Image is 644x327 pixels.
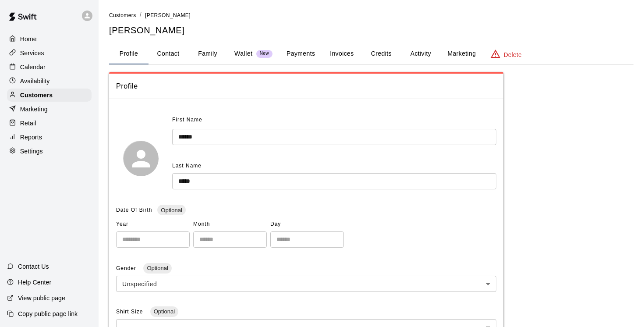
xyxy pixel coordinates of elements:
[256,51,272,57] span: New
[20,91,53,100] p: Customers
[361,43,401,64] button: Credits
[150,308,178,315] span: Optional
[280,43,322,64] button: Payments
[18,278,51,287] p: Help Center
[149,43,188,64] button: Contact
[116,81,496,92] span: Profile
[20,105,48,114] p: Marketing
[140,11,142,20] li: /
[18,309,78,318] p: Copy public page link
[172,113,202,127] span: First Name
[401,43,440,64] button: Activity
[7,89,92,102] a: Customers
[7,32,92,46] a: Home
[7,46,92,60] a: Services
[116,276,496,292] div: Unspecified
[109,11,136,18] a: Customers
[7,145,92,158] a: Settings
[172,163,202,169] span: Last Name
[7,131,92,144] a: Reports
[18,262,49,271] p: Contact Us
[7,60,92,74] a: Calendar
[116,207,152,213] span: Date Of Birth
[20,147,43,156] p: Settings
[504,50,522,59] p: Delete
[109,11,633,20] nav: breadcrumb
[7,103,92,116] a: Marketing
[20,119,36,128] p: Retail
[109,25,633,36] h5: [PERSON_NAME]
[109,12,136,18] span: Customers
[20,49,44,57] p: Services
[109,43,633,64] div: basic tabs example
[109,43,149,64] button: Profile
[7,75,92,88] a: Availability
[143,265,171,271] span: Optional
[20,133,42,142] p: Reports
[20,77,50,85] p: Availability
[116,265,138,271] span: Gender
[7,117,92,130] a: Retail
[440,43,483,64] button: Marketing
[116,217,190,231] span: Year
[116,309,145,315] span: Shirt Size
[20,35,37,43] p: Home
[20,63,46,71] p: Calendar
[270,217,344,231] span: Day
[193,217,267,231] span: Month
[18,294,65,302] p: View public page
[322,43,361,64] button: Invoices
[188,43,227,64] button: Family
[157,207,185,213] span: Optional
[145,12,191,18] span: [PERSON_NAME]
[234,49,253,58] p: Wallet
